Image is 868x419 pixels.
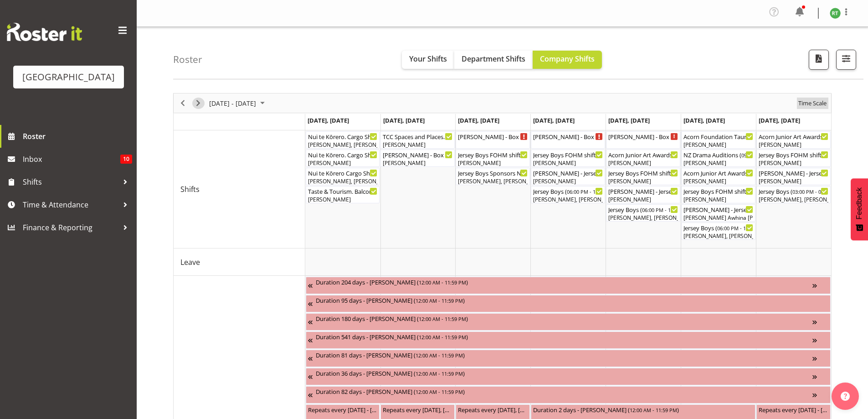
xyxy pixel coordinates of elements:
[683,150,753,159] div: NZ Drama Auditions ( )
[792,188,840,195] span: 03:00 PM - 07:10 PM
[606,131,680,149] div: Shifts"s event - Wendy - Box Office (Daytime Shifts) Begin From Friday, September 12, 2025 at 10:...
[608,150,678,159] div: Acorn Junior Art Awards - X-Space. FOHM/Bar Shift ( )
[759,177,828,186] div: [PERSON_NAME]
[830,8,841,19] img: richard-test10237.jpg
[797,98,827,109] span: Time Scale
[419,333,466,341] span: 12:00 AM - 11:59 PM
[308,177,378,186] div: [PERSON_NAME], [PERSON_NAME], [PERSON_NAME], [PERSON_NAME]
[533,168,603,177] div: [PERSON_NAME] - Jersey Boys - Box Office ( )
[533,186,603,196] div: Jersey Boys ( )
[316,368,812,378] div: Duration 36 days - [PERSON_NAME] ( )
[533,132,603,141] div: [PERSON_NAME] - Box Office (Daytime Shifts) ( )
[383,132,452,141] div: TCC Spaces and Places. Balcony Room ( )
[308,141,378,149] div: [PERSON_NAME], [PERSON_NAME]
[608,177,678,186] div: [PERSON_NAME]
[306,368,831,385] div: Unavailability"s event - Duration 36 days - Caro Richards Begin From Sunday, August 10, 2025 at 1...
[608,168,678,177] div: Jersey Boys FOHM shift ( )
[402,51,454,69] button: Your Shifts
[175,93,190,113] div: Previous
[23,152,120,166] span: Inbox
[681,222,755,240] div: Shifts"s event - Jersey Boys Begin From Saturday, September 13, 2025 at 6:00:00 PM GMT+12:00 Ends...
[308,132,378,141] div: Nui te Kōrero. Cargo Shed. 0800 - 1800 Shift ( )
[306,131,380,149] div: Shifts"s event - Nui te Kōrero. Cargo Shed. 0800 - 1800 Shift Begin From Monday, September 8, 202...
[759,141,828,149] div: [PERSON_NAME]
[531,150,605,167] div: Shifts"s event - Jersey Boys FOHM shift Begin From Thursday, September 11, 2025 at 5:15:00 PM GMT...
[683,214,753,222] div: [PERSON_NAME] Awhina [PERSON_NAME]
[409,54,447,64] span: Your Shifts
[855,187,863,219] span: Feedback
[851,178,868,240] button: Feedback - Show survey
[809,50,829,70] button: Download a PDF of the roster according to the set date range.
[306,295,831,312] div: Unavailability"s event - Duration 95 days - Ciska Vogelzang Begin From Wednesday, June 11, 2025 a...
[741,151,789,159] span: 09:15 AM - 01:15 PM
[681,186,755,203] div: Shifts"s event - Jersey Boys FOHM shift Begin From Saturday, September 13, 2025 at 5:15:00 PM GMT...
[23,221,118,234] span: Finance & Reporting
[23,198,118,212] span: Time & Attendance
[173,54,202,65] h4: Roster
[608,196,678,204] div: [PERSON_NAME]
[759,196,828,204] div: [PERSON_NAME], [PERSON_NAME], [PERSON_NAME], [PERSON_NAME], [PERSON_NAME], [PERSON_NAME], [PERSON...
[683,186,753,196] div: Jersey Boys FOHM shift ( )
[567,188,614,195] span: 06:00 PM - 11:59 PM
[533,150,603,159] div: Jersey Boys FOHM shift ( )
[797,98,828,109] button: Time Scale
[683,141,753,149] div: [PERSON_NAME]
[683,159,753,167] div: [PERSON_NAME]
[606,186,680,203] div: Shifts"s event - Renee - Jersey Boys - Box Office Begin From Friday, September 12, 2025 at 5:30:0...
[606,204,680,222] div: Shifts"s event - Jersey Boys Begin From Friday, September 12, 2025 at 6:00:00 PM GMT+12:00 Ends A...
[416,370,463,377] span: 12:00 AM - 11:59 PM
[608,205,678,214] div: Jersey Boys ( )
[316,295,828,305] div: Duration 95 days - [PERSON_NAME] ( )
[606,168,680,185] div: Shifts"s event - Jersey Boys FOHM shift Begin From Friday, September 12, 2025 at 5:15:00 PM GMT+1...
[608,132,678,141] div: [PERSON_NAME] - Box Office (Daytime Shifts) ( )
[190,93,206,113] div: Next
[316,314,812,323] div: Duration 180 days - [PERSON_NAME] ( )
[681,204,755,222] div: Shifts"s event - Bobby- Lea - Jersey Boys - Box Office Begin From Saturday, September 13, 2025 at...
[458,150,528,159] div: Jersey Boys FOHM shift ( )
[308,186,378,196] div: Taste & Tourism. Balcony Room ( )
[606,150,680,167] div: Shifts"s event - Acorn Junior Art Awards - X-Space. FOHM/Bar Shift Begin From Friday, September 1...
[531,131,605,149] div: Shifts"s event - Wendy - Box Office (Daytime Shifts) Begin From Thursday, September 11, 2025 at 1...
[456,131,530,149] div: Shifts"s event - Wendy - Box Office (Daytime Shifts) Begin From Wednesday, September 10, 2025 at ...
[383,141,452,149] div: [PERSON_NAME]
[756,131,831,149] div: Shifts"s event - Acorn Junior Art Awards - X-Space Begin From Sunday, September 14, 2025 at 9:45:...
[306,386,831,403] div: Unavailability"s event - Duration 82 days - David Fourie Begin From Wednesday, August 20, 2025 at...
[308,116,349,124] span: [DATE], [DATE]
[533,51,602,69] button: Company Shifts
[380,150,455,167] div: Shifts"s event - Wendy - Box Office (Daytime Shifts) Begin From Tuesday, September 9, 2025 at 10:...
[308,150,378,159] div: Nui te Kōrero. Cargo Shed. RF Shift ( )
[208,98,257,109] span: [DATE] - [DATE]
[533,159,603,167] div: [PERSON_NAME]
[608,186,678,196] div: [PERSON_NAME] - Jersey Boys - Box Office ( )
[306,313,831,331] div: Unavailability"s event - Duration 180 days - Katrina Luca Begin From Friday, July 4, 2025 at 12:0...
[756,168,831,185] div: Shifts"s event - Lisa - Jersey Boys - Box Office Begin From Sunday, September 14, 2025 at 2:30:00...
[383,159,452,167] div: [PERSON_NAME]
[380,131,455,149] div: Shifts"s event - TCC Spaces and Places. Balcony Room Begin From Tuesday, September 9, 2025 at 8:3...
[180,184,200,195] span: Shifts
[306,186,380,203] div: Shifts"s event - Taste & Tourism. Balcony Room Begin From Monday, September 8, 2025 at 3:00:00 PM...
[192,98,205,109] button: Next
[756,186,831,203] div: Shifts"s event - Jersey Boys Begin From Sunday, September 14, 2025 at 3:00:00 PM GMT+12:00 Ends A...
[533,116,575,124] span: [DATE], [DATE]
[456,168,530,185] div: Shifts"s event - Jersey Boys Sponsors Night Begin From Wednesday, September 10, 2025 at 5:15:00 P...
[681,150,755,167] div: Shifts"s event - NZ Drama Auditions Begin From Saturday, September 13, 2025 at 9:15:00 AM GMT+12:...
[419,279,466,286] span: 12:00 AM - 11:59 PM
[531,168,605,185] div: Shifts"s event - Valerie - Jersey Boys - Box Office Begin From Thursday, September 11, 2025 at 5:...
[759,168,828,177] div: [PERSON_NAME] - Jersey Boys - Box Office ( )
[717,224,765,232] span: 06:00 PM - 10:10 PM
[316,387,812,396] div: Duration 82 days - [PERSON_NAME] ( )
[416,388,463,395] span: 12:00 AM - 11:59 PM
[458,177,528,186] div: [PERSON_NAME], [PERSON_NAME], [PERSON_NAME], [PERSON_NAME], [PERSON_NAME]
[608,116,650,124] span: [DATE], [DATE]
[533,177,603,186] div: [PERSON_NAME]
[208,98,269,109] button: September 08 - 14, 2025
[759,116,800,124] span: [DATE], [DATE]
[177,98,189,109] button: Previous
[383,405,452,414] div: Repeats every [DATE], [DATE], [DATE], [DATE] - [PERSON_NAME] ( )
[540,54,595,64] span: Company Shifts
[7,23,82,41] img: Rosterit website logo
[454,51,533,69] button: Department Shifts
[416,352,463,359] span: 12:00 AM - 11:59 PM
[458,132,528,141] div: [PERSON_NAME] - Box Office (Daytime Shifts) ( )
[383,150,452,159] div: [PERSON_NAME] - Box Office (Daytime Shifts) ( )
